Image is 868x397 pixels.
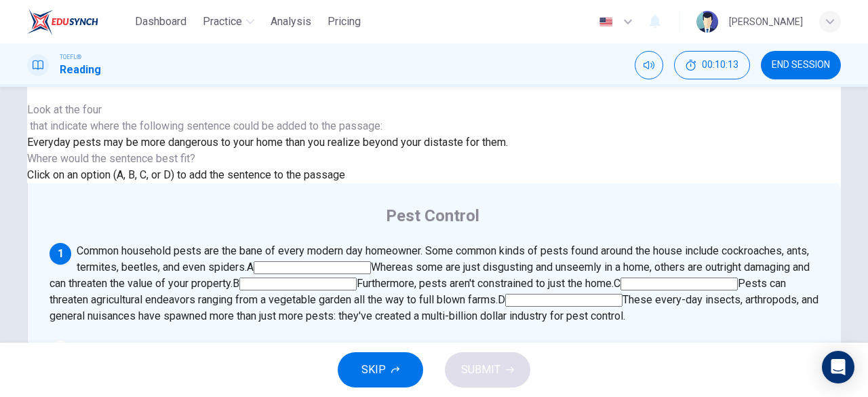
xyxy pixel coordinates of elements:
div: Mute [635,51,663,79]
span: B [233,277,239,290]
span: SKIP [361,360,386,379]
span: Furthermore, pests aren't constrained to just the home. [357,277,614,290]
div: 1 [50,243,71,265]
span: 00:10:13 [702,60,738,71]
span: Look at the four that indicate where the following sentence could be added to the passage: [27,102,508,134]
button: 00:10:13 [674,51,750,79]
button: Pricing [322,10,366,34]
span: Whereas some are just disgusting and unseemly in a home, others are outright damaging and can thr... [50,261,810,290]
span: Click on an option (A, B, C, or D) to add the sentence to the passage [27,168,345,181]
button: Analysis [265,10,317,34]
span: END SESSION [772,60,830,71]
div: 2 [50,341,71,362]
img: en [597,17,614,27]
span: Common household pests are the bane of every modern day homeowner. Some common kinds of pests fou... [77,244,809,273]
h1: Reading [60,62,101,78]
span: Everyday pests may be more dangerous to your home than you realize beyond your distaste for them. [27,136,508,149]
img: EduSynch logo [27,8,98,35]
span: Pricing [328,14,361,30]
button: SKIP [338,352,423,387]
span: A [247,261,254,273]
button: END SESSION [761,51,841,79]
span: D [498,293,505,306]
span: TOEFL® [60,52,81,62]
img: Profile picture [696,11,718,33]
span: C [614,277,620,290]
span: Where would the sentence best fit? [27,152,198,165]
span: Dashboard [135,14,186,30]
span: Analysis [271,14,311,30]
button: Practice [197,10,260,34]
div: Open Intercom Messenger [822,351,854,383]
div: Hide [674,51,750,79]
div: [PERSON_NAME] [729,14,803,30]
span: Practice [203,14,242,30]
h4: Pest Control [386,205,479,227]
button: Dashboard [130,10,192,34]
a: EduSynch logo [27,8,130,35]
